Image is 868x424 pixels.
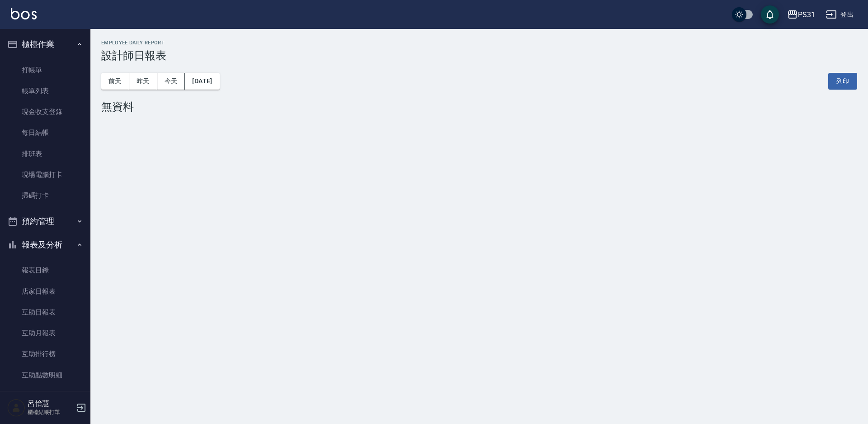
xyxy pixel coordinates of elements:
h2: Employee Daily Report [101,40,857,46]
a: 互助排行榜 [4,343,87,364]
a: 每日結帳 [4,122,87,143]
div: 無資料 [101,100,857,113]
a: 現場電腦打卡 [4,164,87,185]
button: 預約管理 [4,210,87,233]
button: 今天 [157,73,185,90]
p: 櫃檯結帳打單 [28,408,74,416]
a: 店家日報表 [4,281,87,302]
button: 登出 [822,6,857,23]
a: 互助業績報表 [4,386,87,406]
a: 互助日報表 [4,302,87,323]
button: 報表及分析 [4,233,87,257]
a: 互助月報表 [4,323,87,343]
h3: 設計師日報表 [101,49,857,62]
button: PS31 [783,5,819,24]
button: 前天 [101,73,129,90]
a: 掃碼打卡 [4,185,87,206]
button: [DATE] [185,73,219,90]
img: Logo [11,8,37,19]
a: 排班表 [4,143,87,164]
div: PS31 [798,9,815,20]
button: 列印 [828,73,857,90]
a: 帳單列表 [4,81,87,101]
a: 打帳單 [4,60,87,81]
button: save [761,5,779,24]
a: 現金收支登錄 [4,101,87,122]
a: 報表目錄 [4,260,87,281]
button: 櫃檯作業 [4,33,87,56]
button: 昨天 [129,73,157,90]
h5: 呂怡慧 [28,399,74,408]
img: Person [7,399,25,417]
a: 互助點數明細 [4,365,87,386]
